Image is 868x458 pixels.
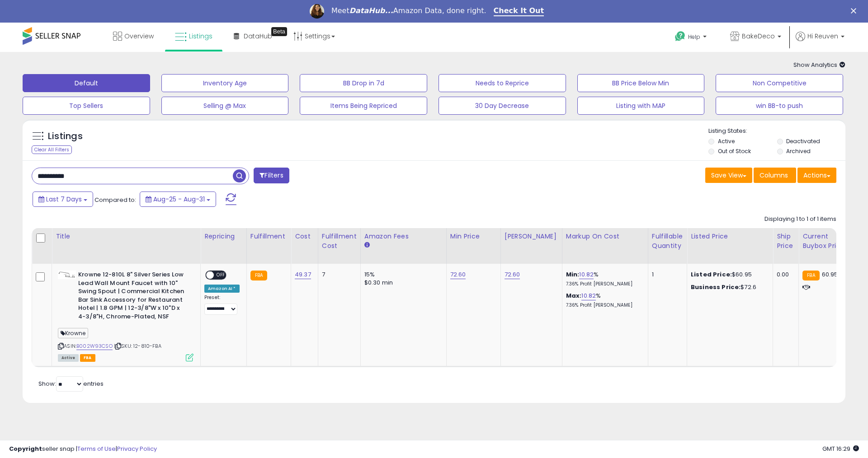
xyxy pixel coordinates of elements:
[153,195,205,204] span: Aug-25 - Aug-31
[58,354,79,362] span: All listings currently available for purchase on Amazon
[764,215,836,224] div: Displaying 1 to 1 of 1 items
[250,232,287,241] div: Fulfillment
[705,168,752,183] button: Save View
[691,283,741,291] b: Business Price:
[494,6,544,16] a: Check It Out
[23,97,150,115] button: Top Sellers
[161,74,289,92] button: Inventory Age
[204,232,243,241] div: Repricing
[581,291,596,300] a: 10.82
[364,279,439,287] div: $0.30 min
[58,271,76,279] img: 31KchqE4HeL._SL40_.jpg
[797,168,836,183] button: Actions
[777,271,792,279] div: 0.00
[364,241,370,249] small: Amazon Fees.
[566,302,641,308] p: 7.36% Profit [PERSON_NAME]
[577,74,705,92] button: BB Price Below Min
[718,137,735,145] label: Active
[716,74,843,92] button: Non Competitive
[114,342,161,350] span: | SKU: 12-810-FBA
[691,271,766,279] div: $60.95
[577,97,705,115] button: Listing with MAP
[214,271,228,279] span: OFF
[322,271,354,279] div: 7
[78,271,188,323] b: Krowne 12-810L 8" Silver Series Low Lead Wall Mount Faucet with 10" Swing Spout | Commercial Kitc...
[295,270,311,279] a: 49.37
[124,32,154,41] span: Overview
[349,6,393,15] i: DataHub...
[364,232,443,241] div: Amazon Fees
[204,285,240,293] div: Amazon AI *
[759,171,788,180] span: Columns
[56,232,197,241] div: Title
[691,283,766,291] div: $72.6
[33,192,93,207] button: Last 7 Days
[786,137,820,145] label: Deactivated
[58,328,88,338] span: Krowne
[718,147,751,155] label: Out of Stock
[331,6,486,15] div: Meet Amazon Data, done right.
[796,32,844,52] a: Hi Reuven
[723,23,788,52] a: BakeDeco
[450,270,466,279] a: 72.60
[76,342,113,350] a: B002W93CSO
[439,97,566,115] button: 30 Day Decrease
[227,23,279,50] a: DataHub
[566,271,641,287] div: %
[140,192,216,207] button: Aug-25 - Aug-31
[691,270,732,279] b: Listed Price:
[271,27,287,36] div: Tooltip anchor
[786,147,811,155] label: Archived
[851,8,860,14] div: Close
[46,195,82,204] span: Last 7 Days
[58,271,193,360] div: ASIN:
[295,232,314,241] div: Cost
[688,33,700,41] span: Help
[450,232,497,241] div: Min Price
[48,130,83,143] h5: Listings
[777,232,795,251] div: Ship Price
[80,354,95,362] span: FBA
[668,24,716,52] a: Help
[562,228,648,264] th: The percentage added to the cost of goods (COGS) that forms the calculator for Min & Max prices.
[793,61,845,69] span: Show Analytics
[505,232,558,241] div: [PERSON_NAME]
[106,23,160,50] a: Overview
[566,291,582,300] b: Max:
[23,74,150,92] button: Default
[566,281,641,287] p: 7.36% Profit [PERSON_NAME]
[652,271,680,279] div: 1
[708,127,845,136] p: Listing States:
[802,271,819,280] small: FBA
[38,379,104,388] span: Show: entries
[566,270,580,279] b: Min:
[439,74,566,92] button: Needs to Reprice
[300,74,427,92] button: BB Drop in 7d
[204,294,240,315] div: Preset:
[716,97,843,115] button: win BB-to push
[310,4,324,19] img: Profile image for Georgie
[652,232,683,251] div: Fulfillable Quantity
[254,168,289,183] button: Filters
[505,270,520,279] a: 72.60
[566,292,641,308] div: %
[250,271,267,280] small: FBA
[168,23,219,50] a: Listings
[675,31,686,42] i: Get Help
[807,32,838,41] span: Hi Reuven
[691,232,769,241] div: Listed Price
[364,271,439,279] div: 15%
[802,232,849,251] div: Current Buybox Price
[322,232,357,251] div: Fulfillment Cost
[300,97,427,115] button: Items Being Repriced
[244,32,272,41] span: DataHub
[566,232,644,241] div: Markup on Cost
[189,32,212,41] span: Listings
[94,196,136,204] span: Compared to:
[161,97,289,115] button: Selling @ Max
[742,32,775,41] span: BakeDeco
[822,270,838,279] span: 60.95
[32,145,72,154] div: Clear All Filters
[579,270,594,279] a: 10.82
[287,23,342,50] a: Settings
